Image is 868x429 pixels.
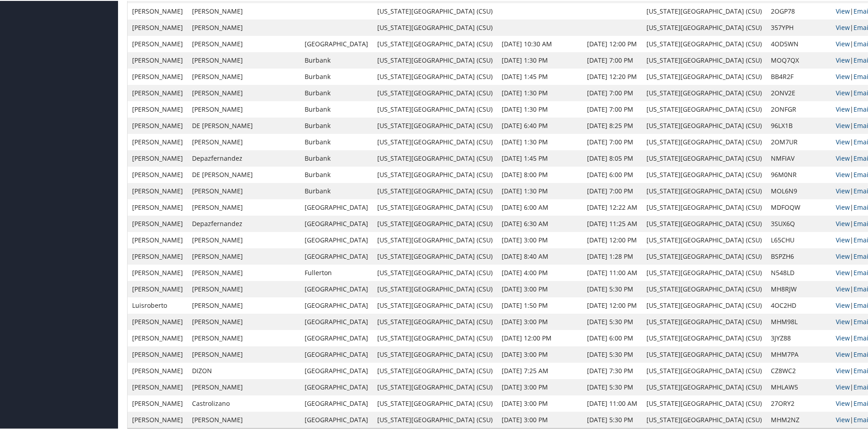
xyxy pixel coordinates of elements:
[373,182,497,198] td: [US_STATE][GEOGRAPHIC_DATA] (CSU)
[373,149,497,166] td: [US_STATE][GEOGRAPHIC_DATA] (CSU)
[642,35,766,51] td: [US_STATE][GEOGRAPHIC_DATA] (CSU)
[128,215,187,231] td: [PERSON_NAME]
[187,215,300,231] td: Depazfernandez
[497,313,582,329] td: [DATE] 3:00 PM
[497,264,582,280] td: [DATE] 4:00 PM
[582,100,642,117] td: [DATE] 7:00 PM
[497,182,582,198] td: [DATE] 1:30 PM
[766,19,831,35] td: 357YPH
[766,68,831,84] td: BB4R2F
[642,84,766,100] td: [US_STATE][GEOGRAPHIC_DATA] (CSU)
[300,411,373,427] td: [GEOGRAPHIC_DATA]
[836,169,850,178] a: View
[497,68,582,84] td: [DATE] 1:45 PM
[187,84,300,100] td: [PERSON_NAME]
[582,84,642,100] td: [DATE] 7:00 PM
[300,247,373,264] td: [GEOGRAPHIC_DATA]
[497,51,582,68] td: [DATE] 1:30 PM
[373,231,497,247] td: [US_STATE][GEOGRAPHIC_DATA] (CSU)
[836,39,850,47] a: View
[373,133,497,149] td: [US_STATE][GEOGRAPHIC_DATA] (CSU)
[128,2,187,19] td: [PERSON_NAME]
[128,19,187,35] td: [PERSON_NAME]
[187,362,300,378] td: DIZON
[187,19,300,35] td: [PERSON_NAME]
[373,198,497,215] td: [US_STATE][GEOGRAPHIC_DATA] (CSU)
[766,264,831,280] td: N548LD
[766,35,831,51] td: 4OD5WN
[128,35,187,51] td: [PERSON_NAME]
[373,84,497,100] td: [US_STATE][GEOGRAPHIC_DATA] (CSU)
[642,264,766,280] td: [US_STATE][GEOGRAPHIC_DATA] (CSU)
[128,345,187,362] td: [PERSON_NAME]
[497,215,582,231] td: [DATE] 6:30 AM
[300,215,373,231] td: [GEOGRAPHIC_DATA]
[300,133,373,149] td: Burbank
[497,84,582,100] td: [DATE] 1:30 PM
[187,313,300,329] td: [PERSON_NAME]
[836,300,850,309] a: View
[836,6,850,15] a: View
[128,182,187,198] td: [PERSON_NAME]
[497,280,582,296] td: [DATE] 3:00 PM
[836,88,850,96] a: View
[373,345,497,362] td: [US_STATE][GEOGRAPHIC_DATA] (CSU)
[642,133,766,149] td: [US_STATE][GEOGRAPHIC_DATA] (CSU)
[497,149,582,166] td: [DATE] 1:45 PM
[497,411,582,427] td: [DATE] 3:00 PM
[642,280,766,296] td: [US_STATE][GEOGRAPHIC_DATA] (CSU)
[766,247,831,264] td: BSPZH6
[300,313,373,329] td: [GEOGRAPHIC_DATA]
[582,68,642,84] td: [DATE] 12:20 PM
[497,362,582,378] td: [DATE] 7:25 AM
[187,35,300,51] td: [PERSON_NAME]
[128,117,187,133] td: [PERSON_NAME]
[836,349,850,358] a: View
[128,296,187,313] td: Luisroberto
[373,117,497,133] td: [US_STATE][GEOGRAPHIC_DATA] (CSU)
[766,362,831,378] td: CZ8WC2
[582,51,642,68] td: [DATE] 7:00 PM
[497,345,582,362] td: [DATE] 3:00 PM
[642,345,766,362] td: [US_STATE][GEOGRAPHIC_DATA] (CSU)
[582,133,642,149] td: [DATE] 7:00 PM
[187,68,300,84] td: [PERSON_NAME]
[373,166,497,182] td: [US_STATE][GEOGRAPHIC_DATA] (CSU)
[836,251,850,260] a: View
[582,394,642,411] td: [DATE] 11:00 AM
[187,117,300,133] td: DE [PERSON_NAME]
[836,153,850,162] a: View
[836,365,850,374] a: View
[766,296,831,313] td: 4OC2HD
[187,182,300,198] td: [PERSON_NAME]
[836,284,850,292] a: View
[373,329,497,345] td: [US_STATE][GEOGRAPHIC_DATA] (CSU)
[187,411,300,427] td: [PERSON_NAME]
[766,280,831,296] td: MH8RJW
[300,362,373,378] td: [GEOGRAPHIC_DATA]
[766,51,831,68] td: MOQ7QX
[187,394,300,411] td: Castrolizano
[128,280,187,296] td: [PERSON_NAME]
[582,329,642,345] td: [DATE] 6:00 PM
[300,198,373,215] td: [GEOGRAPHIC_DATA]
[836,55,850,64] a: View
[766,84,831,100] td: 2ONV2E
[582,215,642,231] td: [DATE] 11:25 AM
[642,411,766,427] td: [US_STATE][GEOGRAPHIC_DATA] (CSU)
[766,411,831,427] td: MHM2NZ
[836,202,850,211] a: View
[128,362,187,378] td: [PERSON_NAME]
[766,378,831,394] td: MHLAW5
[836,186,850,194] a: View
[836,120,850,129] a: View
[582,345,642,362] td: [DATE] 5:30 PM
[300,296,373,313] td: [GEOGRAPHIC_DATA]
[836,267,850,276] a: View
[582,166,642,182] td: [DATE] 6:00 PM
[497,296,582,313] td: [DATE] 1:50 PM
[497,329,582,345] td: [DATE] 12:00 PM
[642,313,766,329] td: [US_STATE][GEOGRAPHIC_DATA] (CSU)
[642,296,766,313] td: [US_STATE][GEOGRAPHIC_DATA] (CSU)
[766,117,831,133] td: 96LX1B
